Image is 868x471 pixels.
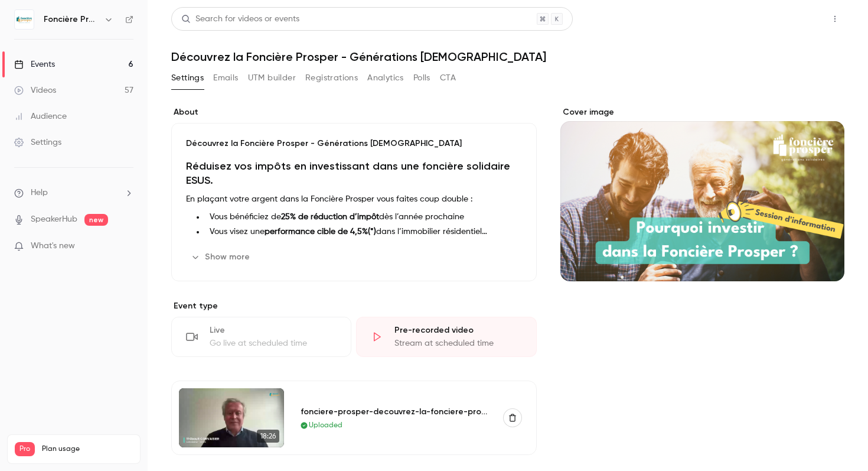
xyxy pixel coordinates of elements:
[213,69,238,87] button: Emails
[14,59,55,70] div: Events
[205,226,522,238] li: Vous visez une dans l’immobilier résidentiel
[367,69,404,87] button: Analytics
[769,7,816,31] button: Share
[14,137,61,148] div: Settings
[210,324,337,336] div: Live
[356,317,536,357] div: Pre-recorded videoStream at scheduled time
[265,228,376,236] strong: performance cible de 4,5%(*)
[31,213,77,226] a: SpeakerHub
[301,405,489,418] div: fonciere-prosper-decouvrez-la-fonciere-prosper-3.mp4
[31,187,48,199] span: Help
[31,240,75,252] span: What's new
[171,300,537,312] p: Event type
[42,444,133,454] span: Plan usage
[257,430,279,443] span: 18:26
[44,14,99,25] h6: Foncière Prosper
[205,211,522,223] li: Vous bénéficiez de dès l’année prochaine
[181,13,299,25] div: Search for videos or events
[14,111,67,122] div: Audience
[394,337,521,349] div: Stream at scheduled time
[171,69,204,87] button: Settings
[171,50,844,64] h1: Découvrez la Foncière Prosper - Générations [DEMOGRAPHIC_DATA]
[440,69,456,87] button: CTA
[394,324,521,336] div: Pre-recorded video
[560,106,844,118] label: Cover image
[413,69,430,87] button: Polls
[171,106,537,118] label: About
[15,10,34,29] img: Foncière Prosper
[248,69,296,87] button: UTM builder
[186,138,522,150] p: Découvrez la Foncière Prosper - Générations [DEMOGRAPHIC_DATA]
[186,159,522,187] h1: Réduisez vos impôts en investissant dans une foncière solidaire ESUS.
[84,214,108,226] span: new
[15,442,35,456] span: Pro
[210,337,337,349] div: Go live at scheduled time
[171,317,351,357] div: LiveGo live at scheduled time
[560,106,844,281] section: Cover image
[186,192,522,206] p: En plaçant votre argent dans la Foncière Prosper vous faites coup double :
[305,69,358,87] button: Registrations
[14,187,133,199] li: help-dropdown-opener
[119,241,133,252] iframe: Noticeable Trigger
[186,248,257,267] button: Show more
[309,420,342,431] span: Uploaded
[14,85,56,96] div: Videos
[281,213,379,221] strong: 25% de réduction d’impôt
